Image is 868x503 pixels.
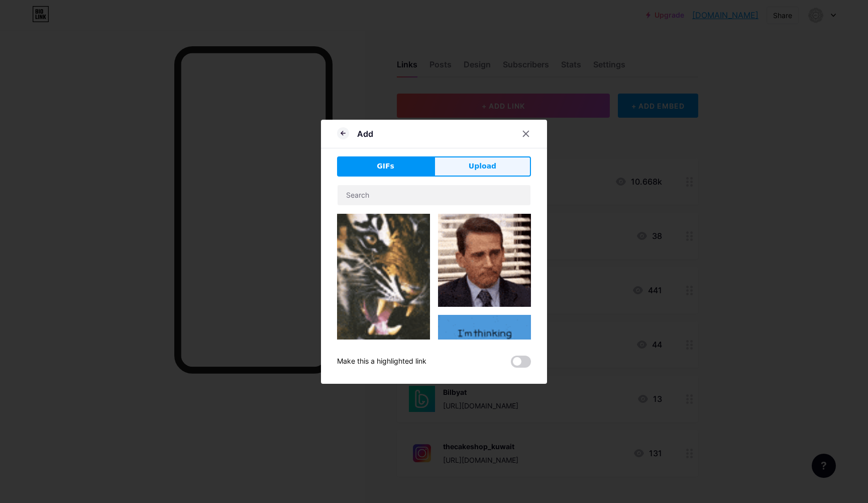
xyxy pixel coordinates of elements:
input: Search [338,185,530,205]
button: Upload [434,156,531,177]
img: Gihpy [438,315,531,408]
div: Add [357,128,373,140]
div: Make this a highlighted link [337,356,426,368]
button: GIFs [337,156,434,177]
img: Gihpy [337,214,430,347]
img: Gihpy [438,214,531,307]
span: Upload [469,161,496,172]
span: GIFs [377,161,394,172]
